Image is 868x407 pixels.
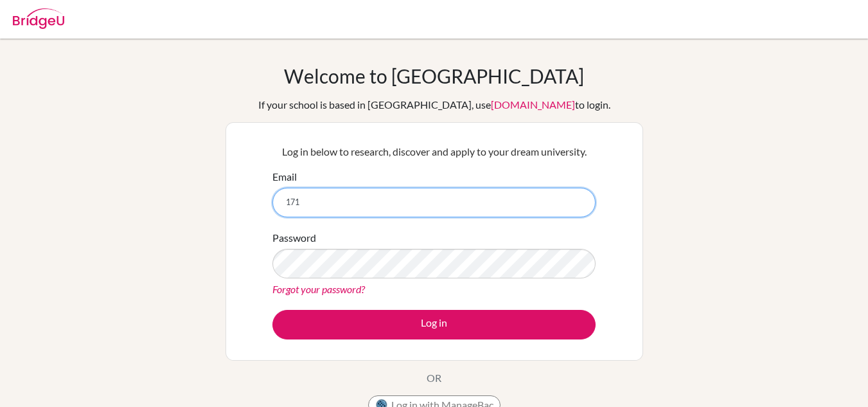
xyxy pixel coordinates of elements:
[258,97,610,113] div: If your school is based in [GEOGRAPHIC_DATA], use to login.
[272,144,596,159] p: Log in below to research, discover and apply to your dream university.
[272,283,365,295] a: Forgot your password?
[13,8,64,29] img: Bridge-U
[491,98,575,111] a: [DOMAIN_NAME]
[284,64,584,87] h1: Welcome to [GEOGRAPHIC_DATA]
[272,310,596,339] button: Log in
[427,370,441,386] p: OR
[272,230,316,246] label: Password
[272,169,297,185] label: Email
